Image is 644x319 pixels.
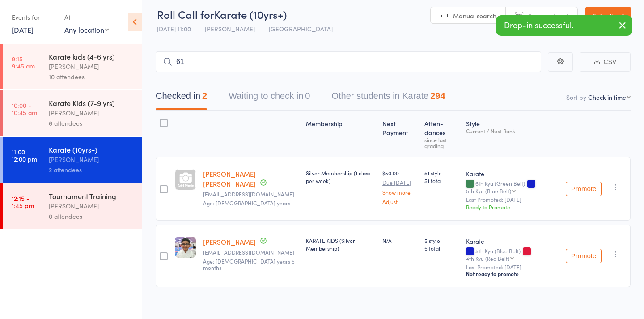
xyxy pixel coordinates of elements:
[424,244,459,252] span: 5 total
[453,11,496,20] span: Manual search
[49,108,134,118] div: [PERSON_NAME]
[203,199,290,207] span: Age: [DEMOGRAPHIC_DATA] years
[12,148,37,162] time: 11:00 - 12:00 pm
[305,91,310,101] div: 0
[49,72,134,82] div: 10 attendees
[331,86,445,110] button: Other students in Karate294
[3,183,142,229] a: 12:15 -1:45 pmTournament Training[PERSON_NAME]0 attendees
[306,169,375,184] div: Silver Membership (1 class per week)
[424,169,459,177] span: 51 style
[424,137,459,149] div: since last grading
[382,189,417,195] a: Show more
[566,182,602,196] button: Promote
[49,154,134,165] div: [PERSON_NAME]
[49,201,134,211] div: [PERSON_NAME]
[203,237,256,247] a: [PERSON_NAME]
[382,199,417,204] a: Adjust
[49,165,134,175] div: 2 attendees
[64,25,109,34] div: Any location
[157,24,191,33] span: [DATE] 11:00
[49,191,134,201] div: Tournament Training
[156,86,207,110] button: Checked in2
[466,237,559,246] div: Karate
[566,249,602,263] button: Promote
[205,24,255,33] span: [PERSON_NAME]
[49,118,134,128] div: 6 attendees
[12,25,34,34] a: [DATE]
[382,237,417,244] div: N/A
[566,93,586,102] label: Sort by
[466,169,559,178] div: Karate
[466,264,559,270] small: Last Promoted: [DATE]
[3,44,142,89] a: 9:15 -9:45 amKarate kids (4-6 yrs)[PERSON_NAME]10 attendees
[302,115,379,153] div: Membership
[466,248,559,261] div: 5th Kyu (Blue Belt)
[49,61,134,72] div: [PERSON_NAME]
[49,145,134,154] div: Karate (10yrs+)
[156,51,541,72] input: Search by name
[203,169,256,188] a: [PERSON_NAME] [PERSON_NAME]
[157,7,214,21] span: Roll Call for
[466,270,559,277] div: Not ready to promote
[382,179,417,186] small: Due [DATE]
[269,24,333,33] span: [GEOGRAPHIC_DATA]
[3,137,142,183] a: 11:00 -12:00 pmKarate (10yrs+)[PERSON_NAME]2 attendees
[421,115,462,153] div: Atten­dances
[430,91,445,101] div: 294
[175,237,196,258] img: image1622615318.png
[49,98,134,108] div: Karate Kids (7-9 yrs)
[202,91,207,101] div: 2
[3,90,142,136] a: 10:00 -10:45 amKarate Kids (7-9 yrs)[PERSON_NAME]6 attendees
[382,169,417,204] div: $50.00
[49,51,134,61] div: Karate kids (4-6 yrs)
[496,15,632,36] div: Drop-in successful.
[203,257,295,271] span: Age: [DEMOGRAPHIC_DATA] years 5 months
[49,211,134,221] div: 0 attendees
[12,10,55,25] div: Events for
[424,237,459,244] span: 5 style
[12,102,37,116] time: 10:00 - 10:45 am
[466,188,511,194] div: 5th Kyu (Blue Belt)
[466,196,559,203] small: Last Promoted: [DATE]
[466,255,509,261] div: 4th Kyu (Red Belt)
[462,115,562,153] div: Style
[424,177,459,184] span: 51 total
[580,52,631,72] button: CSV
[466,128,559,134] div: Current / Next Rank
[214,7,287,21] span: Karate (10yrs+)
[379,115,421,153] div: Next Payment
[12,195,34,209] time: 12:15 - 1:45 pm
[466,203,559,211] div: Ready to Promote
[306,237,375,252] div: KARATE KIDS (Silver Membership)
[528,11,568,20] span: Scanner input
[229,86,310,110] button: Waiting to check in0
[203,191,299,197] small: rupah.v@gmail.com
[203,249,299,255] small: vkrishnanp@gmail.com
[466,180,559,194] div: 6th Kyu (Green Belt)
[585,7,631,25] a: Exit roll call
[64,10,109,25] div: At
[588,93,626,102] div: Check in time
[12,55,35,69] time: 9:15 - 9:45 am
